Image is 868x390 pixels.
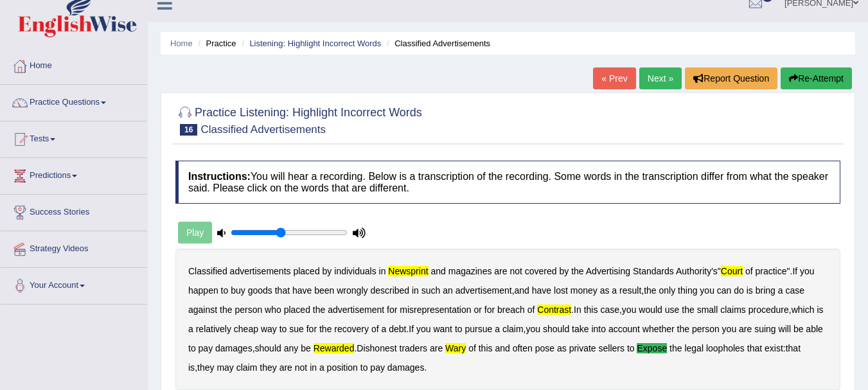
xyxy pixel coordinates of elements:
b: If [792,266,797,276]
b: this [584,305,598,315]
b: are [739,324,752,334]
b: of [745,266,753,276]
a: Success Stories [1,195,147,227]
b: lost [554,285,568,296]
b: sellers [599,343,624,353]
b: pay [199,343,213,353]
b: wary [445,343,466,353]
b: for [387,305,397,315]
b: not [509,266,522,276]
b: a [319,362,324,373]
b: for [484,305,495,315]
b: into [591,324,606,334]
b: not [295,362,307,373]
a: Next » [639,67,682,89]
li: Classified Advertisements [384,37,490,49]
b: buy [231,285,245,296]
b: misrepresentation [400,305,471,315]
h4: You will hear a recording. Below is a transcription of the recording. Some words in the transcrip... [175,161,840,204]
b: goods [248,285,272,296]
b: the [669,343,682,353]
b: placed [284,305,310,315]
b: and [515,285,529,296]
b: may [217,362,233,373]
b: breach [497,305,525,315]
b: the [319,324,332,334]
b: you [622,305,637,315]
b: case [785,285,804,296]
b: private [569,343,596,353]
b: account [608,324,640,334]
b: court [721,266,743,276]
b: you [700,285,714,296]
a: « Prev [593,67,635,89]
b: to [360,362,368,373]
b: who [265,305,281,315]
b: an [443,285,453,296]
b: way [261,324,277,334]
b: the [682,305,694,315]
b: happen [188,285,218,296]
b: in [310,362,317,373]
b: have [532,285,551,296]
b: and [430,266,445,276]
b: that [275,285,290,296]
b: in [379,266,386,276]
b: by [560,266,569,276]
b: contrast [537,305,571,315]
b: for [306,324,317,334]
b: damages [387,362,425,373]
b: as [600,285,610,296]
b: a [495,324,500,334]
b: against [188,305,217,315]
b: able [806,324,822,334]
b: they [260,362,276,373]
b: Classified [188,266,227,276]
b: procedure [748,305,789,315]
b: the [644,285,656,296]
b: by [323,266,332,276]
button: Re-Attempt [781,67,852,89]
b: Dishonest [357,343,396,353]
b: take [572,324,589,334]
b: sue [289,324,304,334]
b: such [421,285,441,296]
b: claim [236,362,258,373]
b: as [557,343,567,353]
a: Home [170,39,193,48]
b: placed [293,266,319,276]
b: you [800,266,815,276]
b: be [793,324,804,334]
b: newsprint [388,266,428,276]
b: are [279,362,292,373]
b: person [692,324,720,334]
b: Instructions: [188,171,251,182]
b: would [639,305,662,315]
b: traders [400,343,428,353]
b: you [722,324,737,334]
b: person [235,305,262,315]
b: loopholes [706,343,745,353]
b: damages [215,343,252,353]
h2: Practice Listening: Highlight Incorrect Words [175,103,422,136]
b: of [371,324,379,334]
b: advertisement [456,285,512,296]
b: use [665,305,680,315]
a: Listening: Highlight Incorrect Words [249,39,381,48]
b: suing [754,324,775,334]
b: case [600,305,619,315]
b: thing [678,285,697,296]
a: Your Account [1,268,147,300]
b: practice [756,266,787,276]
b: expose [637,343,667,353]
b: to [279,324,287,334]
b: the [220,305,232,315]
b: in [412,285,419,296]
b: any [284,343,299,353]
b: small [697,305,718,315]
b: a [381,324,386,334]
b: exist [765,343,783,353]
b: a [188,324,193,334]
b: rewarded [314,343,355,353]
b: to [188,343,196,353]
